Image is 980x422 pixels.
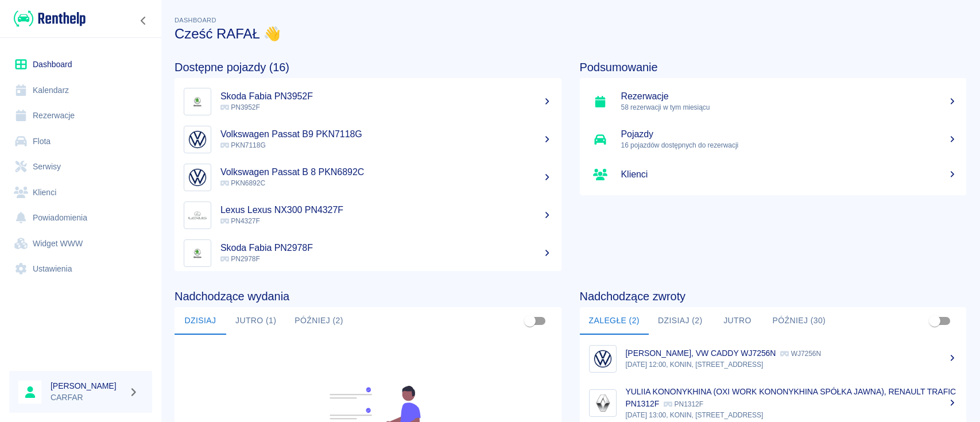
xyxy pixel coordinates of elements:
[9,103,152,129] a: Rezerwacje
[592,348,614,370] img: Image
[580,289,967,303] h4: Nadchodzące zwroty
[649,307,712,335] button: Dzisiaj (2)
[220,103,260,111] span: PN3952F
[9,154,152,180] a: Serwisy
[220,204,552,216] h5: Lexus Lexus NX300 PN4327F
[9,231,152,257] a: Widget WWW
[580,307,649,335] button: Zaległe (2)
[580,339,967,378] a: Image[PERSON_NAME], VW CADDY WJ7256N WJ7256N[DATE] 12:00, KONIN, [STREET_ADDRESS]
[135,13,152,28] button: Zwiń nawigację
[220,129,552,140] h5: Volkswagen Passat B9 PKN7118G
[763,307,835,335] button: Później (30)
[175,121,561,158] a: ImageVolkswagen Passat B9 PKN7118G PKN7118G
[626,349,776,358] p: [PERSON_NAME], VW CADDY WJ7256N
[9,9,86,28] a: Renthelp logo
[9,129,152,154] a: Flota
[9,78,152,103] a: Kalendarz
[626,359,958,370] p: [DATE] 12:00, KONIN, [STREET_ADDRESS]
[187,242,208,264] img: Image
[580,121,967,158] a: Pojazdy16 pojazdów dostępnych do rezerwacji
[621,129,958,140] h5: Pojazdy
[580,83,967,121] a: Rezerwacje58 rezerwacji w tym miesiącu
[175,158,561,196] a: ImageVolkswagen Passat B 8 PKN6892C PKN6892C
[220,255,260,263] span: PN2978F
[14,9,86,28] img: Renthelp logo
[175,289,561,303] h4: Nadchodzące wydania
[175,60,561,74] h4: Dostępne pojazdy (16)
[664,400,703,408] p: PN1312F
[592,392,614,414] img: Image
[187,129,208,150] img: Image
[175,83,561,121] a: ImageSkoda Fabia PN3952F PN3952F
[187,91,208,113] img: Image
[226,307,285,335] button: Jutro (1)
[175,17,216,24] span: Dashboard
[9,52,152,78] a: Dashboard
[9,205,152,231] a: Powiadomienia
[220,91,552,102] h5: Skoda Fabia PN3952F
[175,307,226,335] button: Dzisiaj
[220,179,265,187] span: PKN6892C
[220,217,260,225] span: PN4327F
[51,380,124,392] h6: [PERSON_NAME]
[187,204,208,226] img: Image
[621,140,958,150] p: 16 pojazdów dostępnych do rezerwacji
[220,167,552,178] h5: Volkswagen Passat B 8 PKN6892C
[175,234,561,272] a: ImageSkoda Fabia PN2978F PN2978F
[519,310,541,332] span: Pokaż przypisane tylko do mnie
[780,350,821,358] p: WJ7256N
[711,307,763,335] button: Jutro
[924,310,946,332] span: Pokaż przypisane tylko do mnie
[626,410,958,420] p: [DATE] 13:00, KONIN, [STREET_ADDRESS]
[9,180,152,206] a: Klienci
[51,392,124,404] p: CARFAR
[621,91,958,102] h5: Rezerwacje
[621,102,958,113] p: 58 rezerwacji w tym miesiącu
[175,26,966,42] h3: Cześć RAFAŁ 👋
[285,307,353,335] button: Później (2)
[626,387,956,408] p: YULIIA KONONYKHINA (OXI WORK KONONYKHINA SPÓŁKA JAWNA), RENAULT TRAFIC PN1312F
[580,60,967,74] h4: Podsumowanie
[187,167,208,188] img: Image
[220,141,266,149] span: PKN7118G
[621,169,958,180] h5: Klienci
[580,158,967,191] a: Klienci
[175,196,561,234] a: ImageLexus Lexus NX300 PN4327F PN4327F
[220,242,552,254] h5: Skoda Fabia PN2978F
[9,256,152,282] a: Ustawienia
